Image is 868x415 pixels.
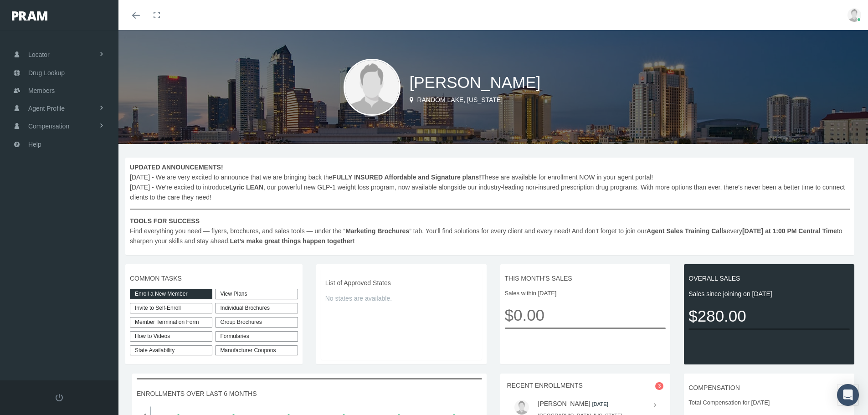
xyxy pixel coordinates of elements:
[130,273,298,283] span: COMMON TASKS
[688,383,850,393] span: COMPENSATION
[130,164,223,171] b: UPDATED ANNOUNCEMENTS!
[647,227,727,235] b: Agent Sales Training Calls
[230,237,354,245] b: Let’s make great things happen together!
[325,278,478,288] span: List of Approved States
[505,289,666,298] span: Sales within [DATE]
[344,59,401,116] img: user-placeholder.jpg
[837,384,859,406] div: Open Intercom Messenger
[28,46,50,63] span: Locator
[229,184,263,191] b: Lyric LEAN
[130,331,212,342] a: How to Videos
[130,303,212,313] a: Invite to Self-Enroll
[215,345,298,356] a: Manufacturer Coupons
[215,317,298,328] div: Group Brochures
[130,162,850,246] span: [DATE] - We are very excited to announce that we are bringing back the These are available for en...
[505,302,666,328] span: $0.00
[130,217,200,225] b: TOOLS FOR SUCCESS
[345,227,409,235] b: Marketing Brochures
[28,82,55,99] span: Members
[507,382,583,389] span: RECENT ENROLLMENTS
[742,227,837,235] b: [DATE] at 1:00 PM Central Time
[215,289,298,299] a: View Plans
[28,64,65,82] span: Drug Lookup
[12,11,47,20] img: PRAM_20_x_78.png
[688,303,850,328] span: $280.00
[505,273,666,283] span: THIS MONTH'S SALES
[130,289,212,299] a: Enroll a New Member
[130,317,212,328] a: Member Termination Form
[28,118,69,135] span: Compensation
[655,382,663,390] span: 3
[215,303,298,313] div: Individual Brochures
[688,273,850,283] span: OVERALL SALES
[688,398,850,407] span: Total Compensation for [DATE]
[514,400,529,415] img: user-placeholder.jpg
[417,96,503,103] span: Random Lake, [US_STATE]
[688,289,850,299] span: Sales since joining on [DATE]
[847,8,861,22] img: user-placeholder.jpg
[410,73,541,91] span: [PERSON_NAME]
[130,345,212,356] a: State Availability
[215,331,298,342] div: Formularies
[325,293,478,303] span: No states are available.
[28,136,41,153] span: Help
[592,401,608,407] small: [DATE]
[538,400,591,407] a: [PERSON_NAME]
[28,100,65,117] span: Agent Profile
[137,389,482,399] span: ENROLLMENTS OVER LAST 6 MONTHS
[333,174,481,181] b: FULLY INSURED Affordable and Signature plans!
